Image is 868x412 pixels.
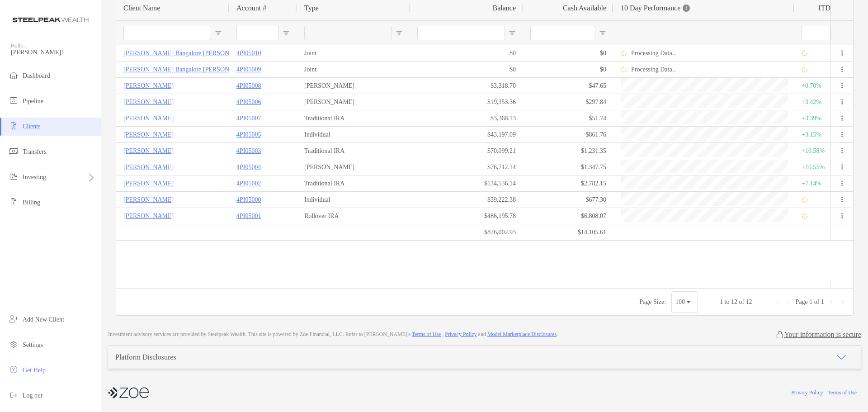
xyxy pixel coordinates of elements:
img: investing icon [8,171,19,182]
button: Open Filter Menu [283,29,290,37]
a: 4PI05002 [236,178,261,189]
a: 4PI05003 [236,145,261,156]
span: Account # [236,4,266,12]
a: 4PI05004 [236,161,261,173]
div: $486,195.78 [410,208,523,224]
div: [PERSON_NAME] [297,94,410,110]
span: Type [304,4,319,12]
div: $134,536.14 [410,175,523,191]
div: $3,368.13 [410,110,523,126]
div: Joint [297,45,410,61]
p: Investment advisory services are provided by Steelpeak Wealth . This site is powered by Zoe Finan... [108,331,558,338]
div: $3,318.70 [410,78,523,94]
span: Billing [23,199,40,206]
div: $0 [410,45,523,61]
div: Rollover IRA [297,208,410,224]
div: First Page [774,298,781,306]
button: Open Filter Menu [509,29,516,37]
div: $876,002.93 [410,224,523,240]
div: $6,808.07 [523,208,613,224]
a: Privacy Policy [445,331,476,337]
div: Previous Page [785,298,792,306]
div: 100 [675,298,685,306]
span: 1 [809,298,812,305]
div: Traditional IRA [297,175,410,191]
p: [PERSON_NAME] [123,129,174,140]
div: $51.74 [523,110,613,126]
span: Get Help [23,367,46,374]
div: +7.14% [802,176,841,191]
div: $677.30 [523,192,613,208]
span: Balance [492,4,516,12]
p: [PERSON_NAME] [123,113,174,124]
div: $43,197.09 [410,127,523,142]
div: $1,347.75 [523,159,613,175]
img: dashboard icon [8,70,19,81]
a: 4PI05008 [236,80,261,91]
span: 1 [821,298,824,305]
input: Balance Filter Input [417,26,505,40]
p: 4PI05000 [236,194,261,205]
img: logout icon [8,389,19,400]
p: [PERSON_NAME] [123,80,174,91]
div: +3.15% [802,127,841,142]
div: +10.58% [802,143,841,158]
img: company logo [108,383,149,403]
a: Terms of Use [828,389,857,396]
img: icon arrow [836,352,847,363]
button: Open Filter Menu [599,29,606,37]
span: 1 [720,298,723,305]
span: Dashboard [23,72,50,79]
span: Clients [23,123,41,130]
p: [PERSON_NAME] Bangalore [PERSON_NAME] [123,47,253,59]
span: Client Name [123,4,160,12]
div: +10.55% [802,160,841,175]
div: $70,099.21 [410,143,523,159]
a: [PERSON_NAME] Bangalore [PERSON_NAME] [123,64,253,75]
a: [PERSON_NAME] [123,194,174,205]
div: Joint [297,62,410,77]
div: Last Page [839,298,846,306]
p: Processing Data... [631,49,677,57]
p: 4PI05010 [236,47,261,59]
div: $2,782.15 [523,175,613,191]
p: 4PI05009 [236,64,261,75]
div: $39,222.38 [410,192,523,208]
a: 4PI05005 [236,129,261,140]
span: Settings [23,341,43,348]
img: add_new_client icon [8,313,19,324]
span: Pipeline [23,98,43,104]
div: $76,712.14 [410,159,523,175]
div: Platform Disclosures [115,353,176,361]
img: Processing Data icon [802,66,808,73]
a: Terms of Use [412,331,441,337]
img: Processing Data icon [802,197,808,203]
div: +0.70% [802,78,841,93]
a: [PERSON_NAME] [123,210,174,222]
p: 4PI05007 [236,113,261,124]
div: $19,353.36 [410,94,523,110]
a: 4PI05006 [236,96,261,108]
img: Zoe Logo [11,4,90,36]
div: Next Page [828,298,835,306]
div: $861.76 [523,127,613,142]
p: [PERSON_NAME] [123,145,174,156]
div: Individual [297,192,410,208]
img: Processing Data icon [802,50,808,57]
a: 4PI05001 [236,210,261,222]
div: $47.65 [523,78,613,94]
a: [PERSON_NAME] [123,161,174,173]
span: Log out [23,392,42,399]
div: ITD [818,4,841,12]
p: Your information is secure [784,330,861,339]
input: ITD Filter Input [802,26,830,40]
